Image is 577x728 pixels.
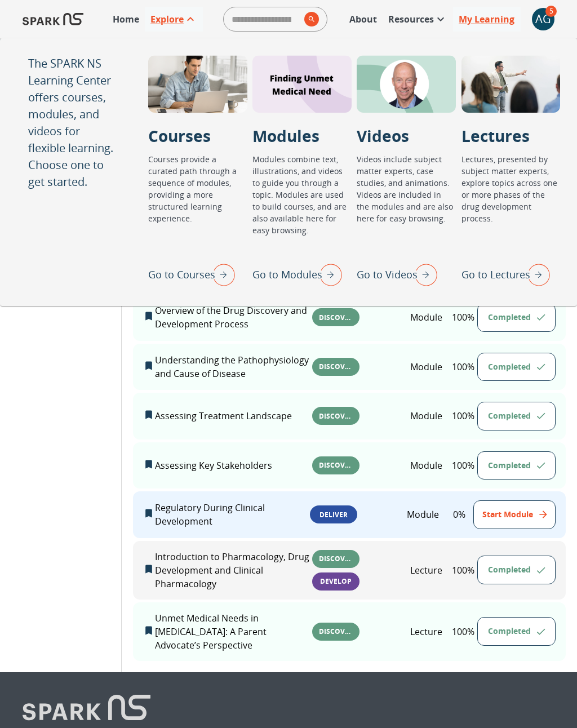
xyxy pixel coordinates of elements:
p: 100 % [450,310,477,324]
button: Completed [477,303,556,332]
img: Logo of SPARK at Stanford [23,695,150,726]
button: Completed [477,353,556,381]
p: Assessing Treatment Landscape [155,409,312,423]
span: Discover [312,313,359,322]
p: 100 % [450,409,477,423]
button: Completed [477,617,556,646]
span: Discover [312,362,359,371]
p: Module [410,409,450,423]
svg: Remove from My Learning [143,508,154,519]
p: The SPARK NS Learning Center offers courses, modules, and videos for flexible learning. Choose on... [28,55,114,190]
p: Understanding the Pathophysiology and Cause of Disease [155,353,312,380]
span: Deliver [313,510,354,520]
svg: Remove from My Learning [143,360,154,371]
svg: Remove from My Learning [143,563,154,575]
span: Develop [313,576,358,586]
p: 100 % [450,459,477,472]
button: Completed [477,556,556,584]
p: Module [410,310,450,324]
img: right arrow [207,260,235,289]
p: Module [410,459,450,472]
p: Lectures, presented by subject matter experts, explore topics across one or more phases of the dr... [461,153,560,260]
div: Courses [148,55,247,113]
div: Go to Videos [357,260,437,289]
img: right arrow [314,260,342,289]
div: Go to Lectures [461,260,550,289]
span: Discover [312,627,359,636]
span: Discover [312,411,359,421]
p: Explore [150,12,184,26]
p: Resources [388,12,434,26]
div: Go to Modules [252,260,342,289]
a: Home [107,7,145,32]
p: 100 % [450,625,477,638]
img: Logo of SPARK at Stanford [23,6,83,33]
div: Go to Courses [148,260,235,289]
svg: Remove from My Learning [143,625,154,636]
p: Go to Lectures [461,267,530,282]
div: Videos [357,55,455,113]
p: 0 % [446,508,473,521]
button: Completed [477,451,556,480]
p: 100 % [450,563,477,577]
p: Go to Modules [252,267,322,282]
img: right arrow [409,260,437,289]
p: Courses [148,124,211,148]
p: Lectures [461,124,530,148]
p: Videos [357,124,409,148]
p: My Learning [459,12,514,26]
a: About [344,7,383,32]
button: search [300,7,319,31]
p: Home [113,12,139,26]
button: account of current user [532,8,554,30]
svg: Remove from My Learning [143,459,154,470]
p: Lecture [410,563,450,577]
p: Assessing Key Stakeholders [155,459,312,472]
a: My Learning [453,7,521,32]
p: Overview of the Drug Discovery and Development Process [155,304,312,331]
div: Modules [252,55,351,113]
svg: Remove from My Learning [143,409,154,420]
p: Courses provide a curated path through a sequence of modules, providing a more structured learnin... [148,153,247,260]
p: Module [410,360,450,374]
p: Go to Videos [357,267,418,282]
button: Start Module [473,500,556,529]
span: Discover [312,554,359,563]
p: Module [407,508,446,521]
span: 5 [545,6,557,17]
p: Videos include subject matter experts, case studies, and animations. Videos are included in the m... [357,153,455,260]
span: Discover [312,460,359,470]
div: Lectures [461,55,560,113]
a: Resources [383,7,453,32]
p: Introduction to Pharmacology, Drug Development and Clinical Pharmacology [155,550,312,591]
button: Completed [477,402,556,430]
img: right arrow [522,260,550,289]
p: Go to Courses [148,267,215,282]
p: About [349,12,377,26]
p: Modules combine text, illustrations, and videos to guide you through a topic. Modules are used to... [252,153,351,260]
a: Explore [145,7,203,32]
svg: Remove from My Learning [143,310,154,322]
div: AG [532,8,554,30]
p: Modules [252,124,319,148]
p: Lecture [410,625,450,638]
p: Regulatory During Clinical Development [155,501,310,528]
p: 100 % [450,360,477,374]
p: Unmet Medical Needs in [MEDICAL_DATA]: A Parent Advocate’s Perspective [155,611,312,652]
